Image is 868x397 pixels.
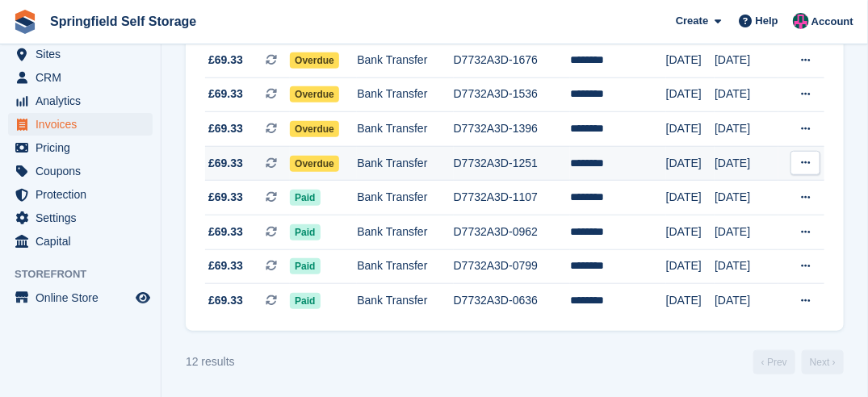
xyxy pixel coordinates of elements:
td: [DATE] [666,146,715,181]
span: Sites [36,43,132,65]
td: [DATE] [715,44,778,78]
a: menu [8,160,153,182]
a: menu [8,113,153,136]
span: CRM [36,66,132,89]
span: Account [811,14,853,30]
td: [DATE] [715,284,778,318]
td: D7732A3D-1251 [454,146,570,181]
a: menu [8,90,153,112]
td: D7732A3D-1676 [454,44,570,78]
td: [DATE] [715,112,778,147]
span: Help [756,13,778,29]
span: Overdue [290,156,339,172]
a: menu [8,183,153,206]
span: Online Store [36,286,132,309]
td: Bank Transfer [357,215,453,250]
span: Pricing [36,136,132,159]
td: D7732A3D-0962 [454,215,570,250]
a: Springfield Self Storage [44,8,203,35]
span: £69.33 [208,52,243,69]
td: [DATE] [666,181,715,215]
td: [DATE] [666,44,715,78]
td: [DATE] [666,215,715,250]
td: Bank Transfer [357,181,453,215]
a: menu [8,43,153,65]
span: £69.33 [208,155,243,172]
td: [DATE] [666,284,715,318]
span: £69.33 [208,120,243,137]
span: Overdue [290,52,339,69]
img: Steve [793,13,809,29]
span: Protection [36,183,132,206]
a: menu [8,136,153,159]
span: Analytics [36,90,132,112]
span: £69.33 [208,257,243,274]
td: [DATE] [666,112,715,147]
a: Next [802,350,844,374]
span: Invoices [36,113,132,136]
img: stora-icon-8386f47178a22dfd0bd8f6a31ec36ba5ce8667c1dd55bd0f319d3a0aa187defe.svg [13,10,37,34]
td: D7732A3D-0799 [454,249,570,284]
span: Create [676,13,708,29]
span: Overdue [290,121,339,137]
span: £69.33 [208,189,243,206]
nav: Page [750,350,847,374]
td: [DATE] [715,181,778,215]
td: D7732A3D-1107 [454,181,570,215]
td: Bank Transfer [357,249,453,284]
td: [DATE] [666,249,715,284]
span: Paid [290,293,320,309]
span: Capital [36,230,132,253]
span: Paid [290,224,320,240]
span: Paid [290,258,320,274]
span: Paid [290,190,320,206]
span: Overdue [290,86,339,102]
td: D7732A3D-1536 [454,77,570,112]
td: D7732A3D-1396 [454,112,570,147]
td: Bank Transfer [357,284,453,318]
div: 12 results [186,353,235,370]
td: Bank Transfer [357,146,453,181]
td: [DATE] [715,249,778,284]
td: Bank Transfer [357,77,453,112]
a: menu [8,207,153,229]
span: £69.33 [208,292,243,309]
td: D7732A3D-0636 [454,284,570,318]
td: [DATE] [666,77,715,112]
td: [DATE] [715,215,778,250]
a: Previous [753,350,795,374]
td: Bank Transfer [357,112,453,147]
a: Preview store [133,288,153,307]
span: Coupons [36,160,132,182]
td: [DATE] [715,146,778,181]
a: menu [8,230,153,253]
td: [DATE] [715,77,778,112]
a: menu [8,286,153,309]
span: Settings [36,207,132,229]
td: Bank Transfer [357,44,453,78]
span: £69.33 [208,224,243,240]
span: Storefront [15,266,161,282]
span: £69.33 [208,86,243,102]
a: menu [8,66,153,89]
